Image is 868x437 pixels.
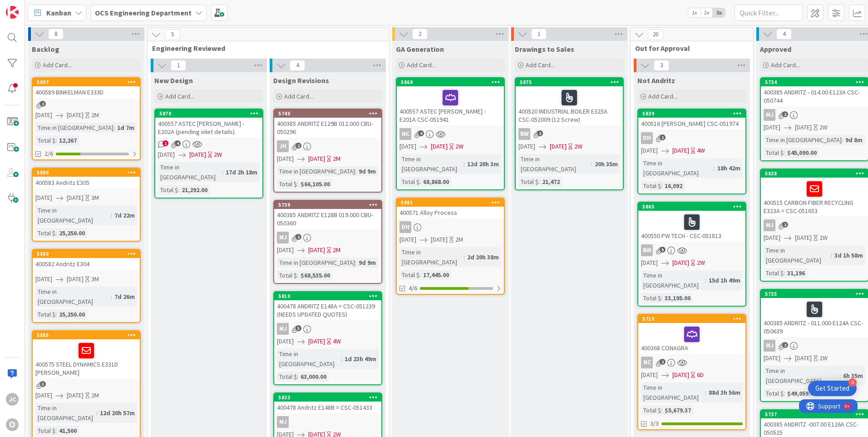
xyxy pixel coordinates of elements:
span: [DATE] [764,123,780,132]
div: $45,090.00 [785,148,819,158]
div: JH [274,140,381,152]
div: 6D [697,370,704,380]
span: [DATE] [641,146,658,155]
span: [DATE] [431,142,448,151]
div: Total $ [641,293,661,303]
a: 5839400516 [PERSON_NAME] CSC-051974DH[DATE][DATE]4WTime in [GEOGRAPHIC_DATA]:18h 42mTotal $:16,092 [637,109,746,194]
div: BW [638,244,745,256]
div: 400583 Andritz E305 [33,177,140,189]
span: 3 [40,381,46,387]
div: 7d 22m [112,210,137,220]
a: 5719400368 CONAGRANC[DATE][DATE]6DTime in [GEOGRAPHIC_DATA]:88d 3h 56mTotal $:$5,679.373/3 [637,314,746,430]
div: 21,472 [540,177,562,187]
div: MJ [764,340,775,352]
span: 2 [782,222,788,228]
span: : [111,292,112,302]
div: 5719400368 CONAGRA [638,315,745,354]
span: 2 [660,359,666,365]
div: 5810 [274,292,381,300]
div: Time in [GEOGRAPHIC_DATA] [641,382,705,402]
div: 2M [333,245,340,255]
span: [DATE] [672,146,689,155]
span: 2 [296,143,301,149]
div: 5838 [761,169,868,178]
div: MJ [761,219,868,231]
span: : [538,177,540,187]
b: OCS Engineering Department [95,8,192,17]
div: $66,105.00 [298,179,332,189]
div: Total $ [641,405,661,415]
a: 5881400571 Alloy ProcessDH[DATE][DATE]2MTime in [GEOGRAPHIC_DATA]:2d 20h 38mTotal $:17,445.004/6 [396,198,505,295]
div: 4W [697,146,705,155]
span: 2 [782,111,788,117]
span: [DATE] [67,193,84,203]
div: 6h 35m [841,371,865,381]
div: Total $ [277,270,297,280]
div: NC [641,357,653,368]
div: Total $ [399,177,419,187]
img: Visit kanbanzone.com [6,6,19,19]
div: Time in [GEOGRAPHIC_DATA] [764,245,831,265]
span: [DATE] [35,274,52,284]
div: Time in [GEOGRAPHIC_DATA] [35,287,111,307]
span: : [341,354,342,364]
div: 9d 9m [356,166,378,176]
span: [DATE] [518,142,535,151]
div: 3d 1h 58m [832,250,865,260]
div: Time in [GEOGRAPHIC_DATA] [277,166,355,176]
div: 400557 ASTEC [PERSON_NAME] - E202A (pending inlet details) [155,118,262,138]
a: 5739400385 ANDRITZ E128B 019.000 CBU- 050360MJ[DATE][DATE]2MTime in [GEOGRAPHIC_DATA]:9d 9mTotal ... [273,200,382,284]
div: 5897400589 BINKELMAN E333D [33,78,140,98]
span: 2 [296,234,301,240]
div: 400582 Andritz E304 [33,258,140,270]
div: 5740400385 ANDRITZ E129B 012.000 CBU- 050296 [274,109,381,138]
div: 2W [697,258,705,268]
span: : [178,185,179,195]
div: 5810 [278,293,381,299]
span: [DATE] [399,142,416,151]
div: 33,195.00 [662,293,693,303]
div: 5838400515 CARBON FIBER RECYCLING E323A = CSC-051653 [761,169,868,217]
div: 5739 [274,201,381,209]
div: DH [397,221,504,233]
div: 5810400478 ANDRITZ E148A = CSC-051239 (NEEDS UPDATED QUOTES) [274,292,381,320]
span: 4 [175,140,181,146]
div: MJ [277,323,289,335]
div: BW [516,128,623,140]
div: 5869 [401,79,504,85]
div: 400368 CONAGRA [638,323,745,354]
span: [DATE] [399,235,416,244]
span: : [55,228,57,238]
div: 5869400557 ASTEC [PERSON_NAME] - E201A CSC-051941 [397,78,504,125]
div: 68,868.00 [421,177,451,187]
div: 18h 42m [715,163,743,173]
span: : [591,159,592,169]
span: [DATE] [67,274,84,284]
div: Time in [GEOGRAPHIC_DATA] [641,158,714,178]
div: DH [641,132,653,144]
div: 400557 ASTEC [PERSON_NAME] - E201A CSC-051941 [397,86,504,125]
div: 5889 [37,251,140,257]
div: 5890 [37,169,140,176]
div: 5875 [520,79,623,85]
span: [DATE] [158,150,175,159]
div: Time in [GEOGRAPHIC_DATA] [764,366,839,386]
div: 1d 23h 49m [342,354,379,364]
div: 5885 [37,332,140,338]
div: 2W [819,233,828,243]
span: Add Card... [648,92,677,100]
div: Time in [GEOGRAPHIC_DATA] [518,154,591,174]
span: Add Card... [407,61,436,69]
div: 5737 [761,410,868,418]
div: 5870400557 ASTEC [PERSON_NAME] - E202A (pending inlet details) [155,109,262,138]
span: : [297,179,298,189]
span: : [839,371,841,381]
div: 5839 [638,109,745,118]
div: BW [641,244,653,256]
div: 5737 [765,411,868,417]
div: Time in [GEOGRAPHIC_DATA] [399,154,464,174]
a: 5875400520 INDUSTRIAL BOILER E325A CSC-052009 (12 Screw)BW[DATE][DATE]2WTime in [GEOGRAPHIC_DATA]... [515,77,624,190]
div: Total $ [35,135,55,145]
div: Total $ [641,181,661,191]
span: : [96,408,98,418]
